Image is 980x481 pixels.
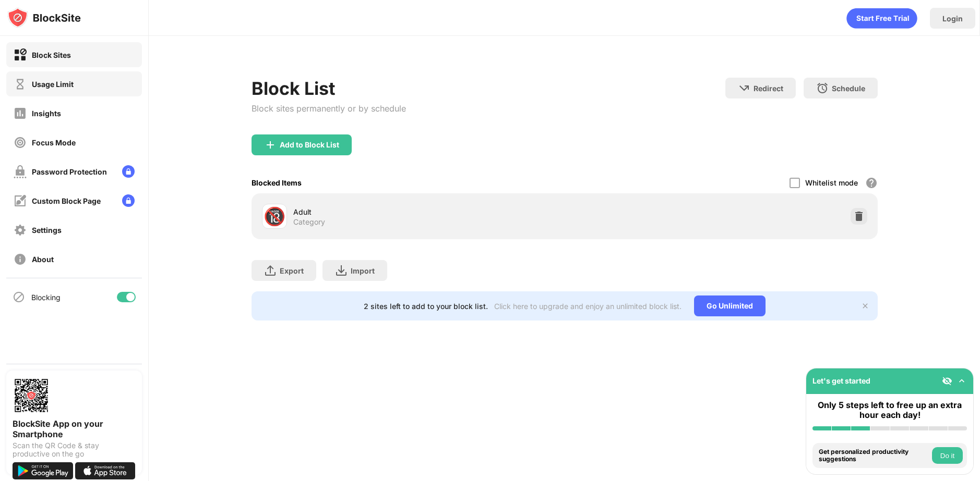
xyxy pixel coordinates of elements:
[13,462,73,479] img: get-it-on-google-play.svg
[32,80,74,89] div: Usage Limit
[13,441,136,458] div: Scan the QR Code & stay productive on the go
[812,376,870,385] div: Let's get started
[293,217,325,227] div: Category
[32,196,101,205] div: Custom Block Page
[957,376,967,386] img: omni-setup-toggle.svg
[14,107,27,120] img: insights-off.svg
[932,447,963,464] button: Do it
[754,84,783,93] div: Redirect
[14,165,27,178] img: password-protection-off.svg
[122,165,135,178] img: lock-menu.svg
[861,302,869,310] img: x-button.svg
[14,253,27,266] img: about-off.svg
[14,224,27,237] img: settings-off.svg
[32,255,54,264] div: About
[832,84,865,93] div: Schedule
[7,7,81,28] img: logo-blocksite.svg
[252,103,406,114] div: Block sites permanently or by schedule
[31,293,61,302] div: Blocking
[351,266,375,275] div: Import
[280,141,339,149] div: Add to Block List
[13,377,50,414] img: options-page-qr-code.png
[32,138,76,147] div: Focus Mode
[14,194,27,207] img: customize-block-page-off.svg
[694,295,766,316] div: Go Unlimited
[942,376,952,386] img: eye-not-visible.svg
[494,302,682,311] div: Click here to upgrade and enjoy an unlimited block list.
[252,178,302,187] div: Blocked Items
[293,206,565,217] div: Adult
[13,291,25,303] img: blocking-icon.svg
[32,51,71,59] div: Block Sites
[14,48,27,61] img: block-on.svg
[13,418,136,439] div: BlockSite App on your Smartphone
[364,302,488,311] div: 2 sites left to add to your block list.
[32,167,107,176] div: Password Protection
[812,400,967,420] div: Only 5 steps left to free up an extra hour each day!
[805,178,858,187] div: Whitelist mode
[32,109,61,118] div: Insights
[280,266,304,275] div: Export
[942,14,963,23] div: Login
[264,206,285,227] div: 🔞
[32,226,62,235] div: Settings
[122,194,135,207] img: lock-menu.svg
[75,462,136,479] img: download-on-the-app-store.svg
[819,448,929,463] div: Get personalized productivity suggestions
[14,136,27,149] img: focus-off.svg
[14,78,27,91] img: time-usage-off.svg
[846,8,917,29] div: animation
[252,78,406,99] div: Block List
